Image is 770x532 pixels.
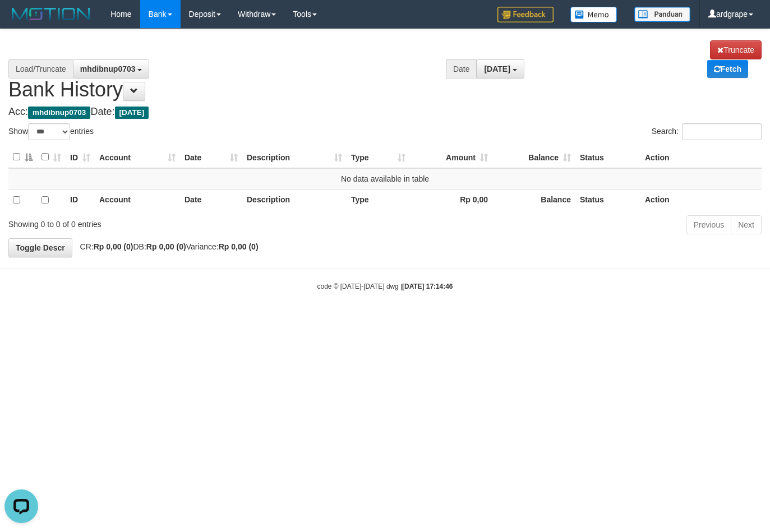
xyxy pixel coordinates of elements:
[80,64,136,73] span: mhdibnup0703
[492,146,575,168] th: Balance: activate to sort column ascending
[570,7,617,22] img: Button%20Memo.svg
[410,189,492,211] th: Rp 0,00
[8,214,312,230] div: Showing 0 to 0 of 0 entries
[8,40,762,101] h1: Bank History
[8,59,73,78] div: Load/Truncate
[640,189,762,211] th: Action
[575,146,640,168] th: Status
[8,238,72,257] a: Toggle Descr
[477,59,524,78] button: [DATE]
[75,242,259,251] span: CR: DB: Variance:
[95,146,180,168] th: Account: activate to sort column ascending
[28,123,70,140] select: Showentries
[652,123,762,140] label: Search:
[347,189,410,211] th: Type
[242,146,347,168] th: Description: activate to sort column ascending
[731,215,762,234] a: Next
[95,189,180,211] th: Account
[575,189,640,211] th: Status
[66,189,95,211] th: ID
[710,40,762,59] a: Truncate
[37,146,66,168] th: : activate to sort column ascending
[497,7,554,22] img: Feedback.jpg
[115,107,149,119] span: [DATE]
[94,242,133,251] strong: Rp 0,00 (0)
[180,189,242,211] th: Date
[66,146,95,168] th: ID: activate to sort column ascending
[8,107,762,118] h4: Acc: Date:
[8,123,94,140] label: Show entries
[4,4,38,38] button: Open LiveChat chat widget
[484,64,510,73] span: [DATE]
[634,7,690,22] img: panduan.png
[8,6,94,22] img: MOTION_logo.png
[446,59,477,78] div: Date
[180,146,242,168] th: Date: activate to sort column ascending
[686,215,731,234] a: Previous
[242,189,347,211] th: Description
[707,60,748,78] a: Fetch
[640,146,762,168] th: Action
[28,107,90,119] span: mhdibnup0703
[8,146,37,168] th: : activate to sort column descending
[347,146,410,168] th: Type: activate to sort column ascending
[8,168,762,189] td: No data available in table
[317,283,453,290] small: code © [DATE]-[DATE] dwg |
[492,189,575,211] th: Balance
[410,146,492,168] th: Amount: activate to sort column ascending
[682,123,762,140] input: Search:
[146,242,186,251] strong: Rp 0,00 (0)
[219,242,259,251] strong: Rp 0,00 (0)
[73,59,150,78] button: mhdibnup0703
[402,283,453,290] strong: [DATE] 17:14:46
